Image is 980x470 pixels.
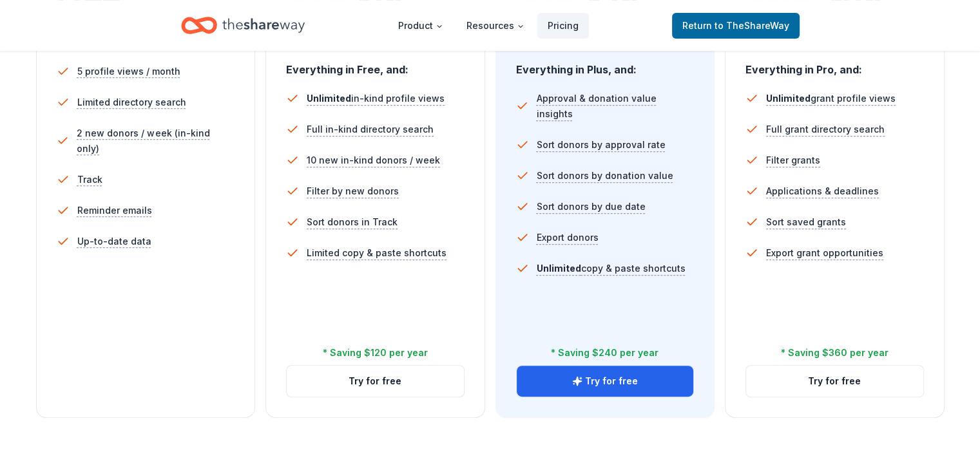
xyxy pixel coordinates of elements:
div: * Saving $360 per year [781,345,889,361]
span: Full grant directory search [766,122,885,137]
span: Sort donors by donation value [537,168,673,183]
span: Approval & donation value insights [536,91,694,122]
span: Sort saved grants [766,214,846,230]
span: to TheShareWay [715,20,789,31]
a: Pricing [537,13,589,39]
span: Track [77,172,102,187]
span: Unlimited [307,93,351,104]
span: Filter by new donors [307,183,399,199]
span: Export donors [537,230,599,245]
span: Sort donors in Track [307,214,398,230]
span: 2 new donors / week (in-kind only) [77,126,235,156]
span: Sort donors by due date [537,199,646,214]
button: Try for free [287,366,464,397]
span: Reminder emails [77,203,152,218]
div: * Saving $240 per year [551,345,658,361]
a: Returnto TheShareWay [672,13,800,39]
button: Product [388,13,454,39]
button: Try for free [517,366,694,397]
div: Everything in Plus, and: [516,51,695,78]
nav: Main [388,10,589,41]
span: Full in-kind directory search [307,122,434,137]
span: Limited directory search [77,95,186,110]
span: Up-to-date data [77,234,151,249]
span: Unlimited [766,93,811,104]
div: * Saving $120 per year [323,345,428,361]
span: 10 new in-kind donors / week [307,153,440,168]
span: 5 profile views / month [77,64,180,79]
span: Applications & deadlines [766,183,879,199]
a: Home [181,10,305,41]
button: Resources [456,13,535,39]
div: Everything in Pro, and: [745,51,924,78]
span: copy & paste shortcuts [537,263,686,274]
span: Sort donors by approval rate [537,137,666,153]
span: in-kind profile views [307,93,445,104]
span: grant profile views [766,93,896,104]
span: Unlimited [537,263,581,274]
span: Limited copy & paste shortcuts [307,245,447,261]
span: Filter grants [766,153,820,168]
div: Everything in Free, and: [286,51,465,78]
button: Try for free [746,366,923,397]
span: Return [682,18,789,33]
span: Export grant opportunities [766,245,883,261]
